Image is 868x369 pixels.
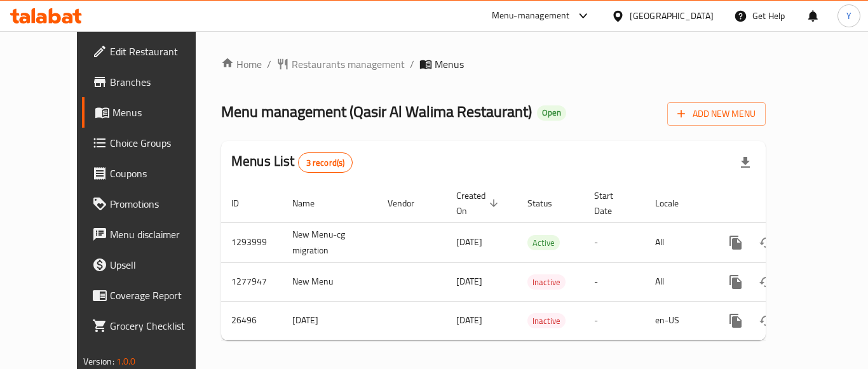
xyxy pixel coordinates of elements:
[110,44,212,59] span: Edit Restaurant
[751,267,782,297] button: Change Status
[645,301,710,340] td: en-US
[584,262,645,301] td: -
[645,262,710,301] td: All
[527,314,566,328] span: Inactive
[456,312,482,328] span: [DATE]
[527,196,569,211] span: Status
[110,257,212,272] span: Upsell
[221,97,532,126] span: Menu management ( Qasir Al Walima Restaurant )
[82,250,222,280] a: Upsell
[527,275,566,290] span: Inactive
[276,57,405,72] a: Restaurants management
[751,305,782,336] button: Change Status
[221,301,282,340] td: 26496
[527,235,560,250] div: Active
[82,36,222,67] a: Edit Restaurant
[527,236,560,250] span: Active
[221,262,282,301] td: 1277947
[110,135,212,151] span: Choice Groups
[82,219,222,250] a: Menu disclaimer
[667,102,766,126] button: Add New Menu
[231,196,255,211] span: ID
[110,166,212,181] span: Coupons
[410,57,414,72] li: /
[537,107,566,118] span: Open
[456,188,502,218] span: Created On
[110,288,212,303] span: Coverage Report
[82,158,222,189] a: Coupons
[110,227,212,242] span: Menu disclaimer
[112,105,212,120] span: Menus
[82,189,222,219] a: Promotions
[456,273,482,290] span: [DATE]
[456,234,482,250] span: [DATE]
[82,311,222,341] a: Grocery Checklist
[537,105,566,121] div: Open
[110,74,212,90] span: Branches
[492,8,570,23] div: Menu-management
[721,267,751,297] button: more
[527,313,566,328] div: Inactive
[282,222,377,262] td: New Menu-cg migration
[82,67,222,97] a: Branches
[267,57,271,72] li: /
[630,9,714,23] div: [GEOGRAPHIC_DATA]
[282,301,377,340] td: [DATE]
[584,301,645,340] td: -
[730,147,761,178] div: Export file
[221,57,262,72] a: Home
[82,128,222,158] a: Choice Groups
[110,318,212,333] span: Grocery Checklist
[527,274,566,290] div: Inactive
[221,222,282,262] td: 1293999
[435,57,464,72] span: Menus
[292,57,405,72] span: Restaurants management
[594,188,630,218] span: Start Date
[751,227,782,258] button: Change Status
[221,184,853,340] table: enhanced table
[645,222,710,262] td: All
[299,157,353,169] span: 3 record(s)
[655,196,695,211] span: Locale
[721,227,751,258] button: more
[221,57,766,72] nav: breadcrumb
[110,196,212,211] span: Promotions
[721,305,751,336] button: more
[231,152,353,173] h2: Menus List
[82,280,222,311] a: Coverage Report
[846,9,851,23] span: Y
[388,196,431,211] span: Vendor
[298,152,353,173] div: Total records count
[677,106,756,122] span: Add New Menu
[82,97,222,128] a: Menus
[282,262,377,301] td: New Menu
[292,196,331,211] span: Name
[584,222,645,262] td: -
[710,184,853,223] th: Actions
